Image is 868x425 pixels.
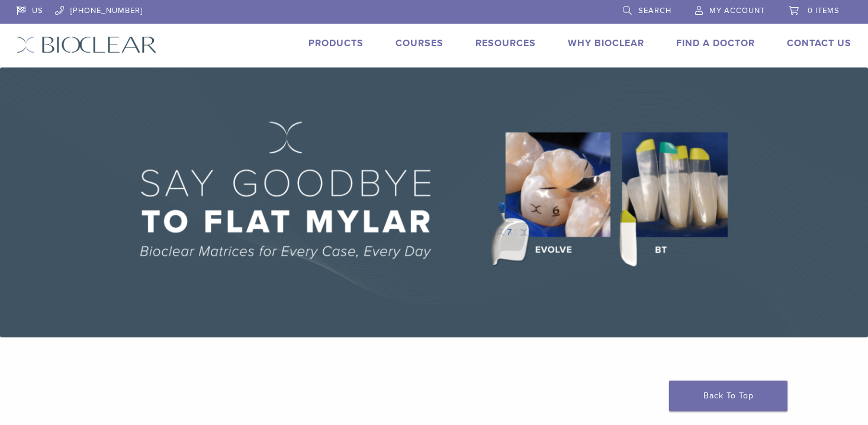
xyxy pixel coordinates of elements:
a: Back To Top [669,381,787,411]
span: Search [638,6,671,15]
img: Bioclear [17,36,157,53]
a: Courses [396,37,443,49]
a: Contact Us [787,37,851,49]
a: Products [308,37,364,49]
span: 0 items [808,6,840,15]
a: Why Bioclear [568,37,644,49]
a: Resources [475,37,536,49]
span: My Account [709,6,765,15]
a: Find A Doctor [676,37,755,49]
